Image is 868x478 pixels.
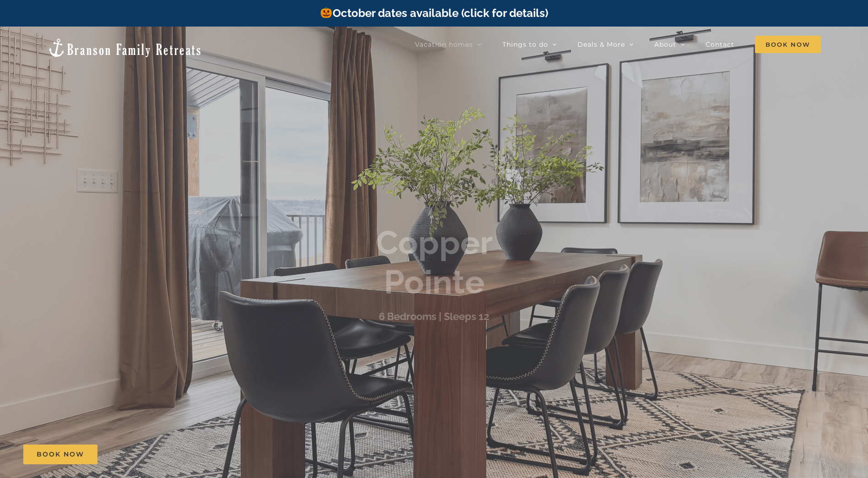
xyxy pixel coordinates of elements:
[415,41,473,48] span: Vacation homes
[577,41,625,48] span: Deals & More
[706,35,734,54] a: Contact
[376,223,493,301] b: Copper Pointe
[321,7,332,18] img: 🎃
[706,41,734,48] span: Contact
[654,41,676,48] span: About
[415,35,821,54] nav: Main Menu
[415,35,482,54] a: Vacation homes
[654,35,685,54] a: About
[502,35,557,54] a: Things to do
[320,6,548,20] a: October dates available (click for details)
[755,36,821,53] span: Book Now
[47,38,202,58] img: Branson Family Retreats Logo
[379,310,489,322] h3: 6 Bedrooms | Sleeps 12
[37,451,84,458] span: Book Now
[23,445,97,464] a: Book Now
[577,35,634,54] a: Deals & More
[502,41,548,48] span: Things to do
